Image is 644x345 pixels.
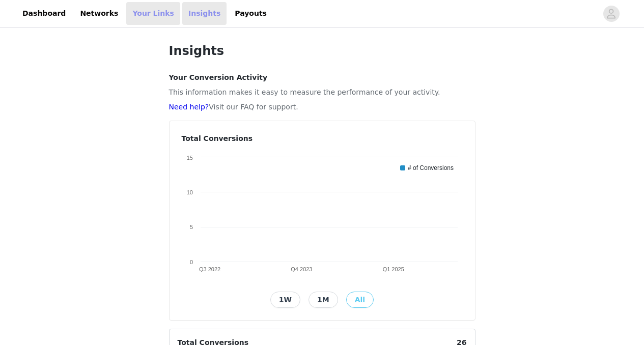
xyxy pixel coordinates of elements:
[126,2,180,25] a: Your Links
[189,224,192,230] text: 5
[291,266,312,272] text: Q4 2023
[169,103,209,111] a: Need help?
[270,292,300,308] button: 1W
[182,2,227,25] a: Insights
[169,72,475,83] h4: Your Conversion Activity
[229,2,273,25] a: Payouts
[382,266,404,272] text: Q1 2025
[169,102,475,112] p: Visit our FAQ for support.
[606,6,616,22] div: avatar
[169,87,475,98] p: This information makes it easy to measure the performance of your activity.
[186,155,192,161] text: 15
[182,133,463,144] h4: Total Conversions
[309,292,338,308] button: 1M
[408,164,454,171] text: # of Conversions
[74,2,124,25] a: Networks
[16,2,72,25] a: Dashboard
[169,42,475,60] h1: Insights
[199,266,220,272] text: Q3 2022
[186,189,192,195] text: 10
[189,259,192,265] text: 0
[346,292,374,308] button: All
